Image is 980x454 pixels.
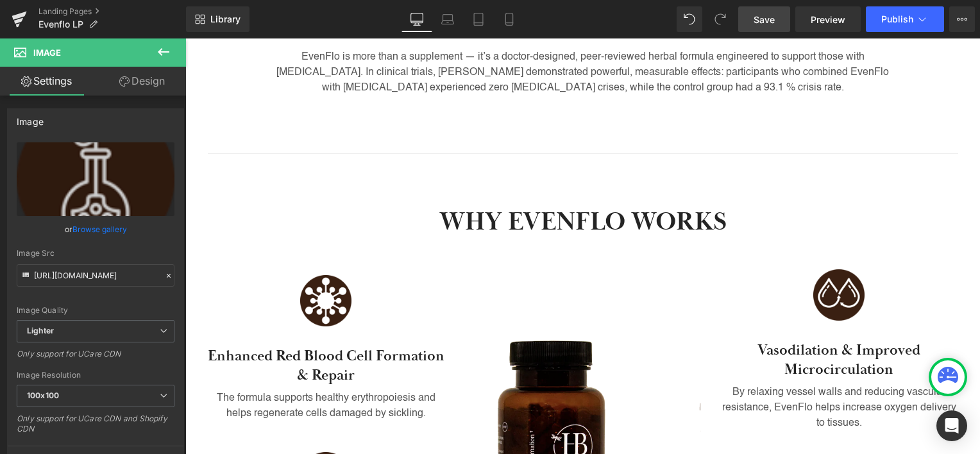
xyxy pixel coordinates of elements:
p: EvenFlo is more than a supplement — it’s a doctor-designed, peer-reviewed herbal formula engineer... [87,11,709,57]
h3: Enhanced Red Blood Cell Formation & Repair [22,308,260,347]
button: Undo [677,6,702,32]
span: Image [33,47,61,58]
a: Laptop [432,6,463,32]
a: Tablet [463,6,494,32]
div: Open Intercom Messenger [936,410,967,441]
span: Save [754,13,775,26]
div: Image [17,109,44,127]
button: More [949,6,975,32]
div: Only support for UCare CDN [17,349,174,367]
div: Only support for UCare CDN and Shopify CDN [17,414,174,442]
a: Desktop [401,6,432,32]
p: By relaxing vessel walls and reducing vascular resistance, EvenFlo helps increase oxygen delivery... [535,346,772,392]
a: Preview [795,6,861,32]
div: Image Src [17,249,174,258]
b: Lighter [27,326,54,335]
span: Evenflo LP [38,19,83,29]
b: 100x100 [27,391,59,400]
a: Mobile [494,6,525,32]
span: Publish [881,14,913,24]
a: Design [96,67,189,96]
div: Image Quality [17,306,174,315]
div: Image Resolution [17,371,174,380]
a: Landing Pages [38,6,186,17]
h3: Vasodilation & Improved Microcirculation [535,303,772,341]
button: Publish [866,6,944,32]
span: Preview [811,13,845,26]
input: Link [17,264,174,287]
h2: WHY EVENFLO WORKS [22,167,773,200]
p: The formula supports healthy erythropoiesis and helps regenerate cells damaged by sickling. [22,352,260,383]
div: or [17,223,174,236]
a: Browse gallery [72,218,127,240]
a: New Library [186,6,249,32]
button: Redo [707,6,733,32]
span: Library [210,13,241,25]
